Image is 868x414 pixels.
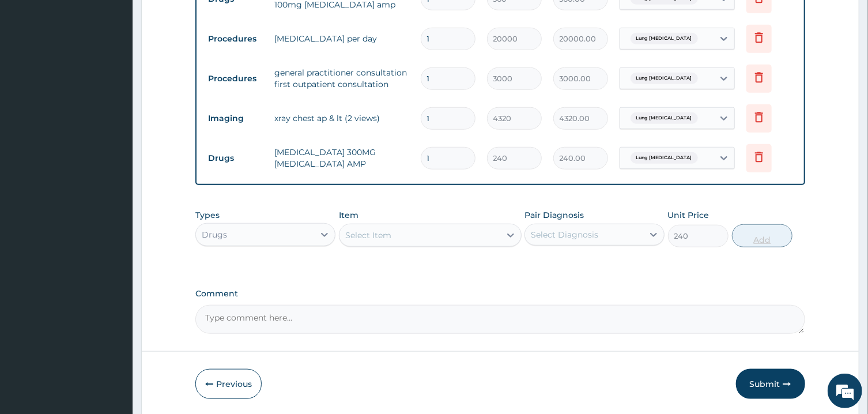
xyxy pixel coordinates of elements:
[339,209,358,221] label: Item
[195,289,805,299] label: Comment
[524,209,584,221] label: Pair Diagnosis
[269,27,414,50] td: [MEDICAL_DATA] per day
[202,229,227,240] div: Drugs
[668,209,710,221] label: Unit Price
[21,58,47,86] img: d_794563401_company_1708531726252_794563401
[202,108,269,129] td: Imaging
[195,369,262,399] button: Previous
[269,61,414,96] td: general practitioner consultation first outpatient consultation
[631,73,698,84] span: Lung [MEDICAL_DATA]
[202,68,269,89] td: Procedures
[732,224,793,247] button: Add
[189,6,217,33] div: Minimize live chat window
[269,141,414,175] td: [MEDICAL_DATA] 300MG [MEDICAL_DATA] AMP
[631,33,698,44] span: Lung [MEDICAL_DATA]
[345,229,391,241] div: Select Item
[631,152,698,164] span: Lung [MEDICAL_DATA]
[195,210,220,220] label: Types
[736,369,805,399] button: Submit
[60,65,194,80] div: Chat with us now
[631,112,698,124] span: Lung [MEDICAL_DATA]
[269,107,414,130] td: xray chest ap & lt (2 views)
[202,28,269,50] td: Procedures
[6,284,220,325] textarea: Type your message and hit 'Enter'
[202,148,269,169] td: Drugs
[531,229,598,240] div: Select Diagnosis
[67,130,159,246] span: We're online!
